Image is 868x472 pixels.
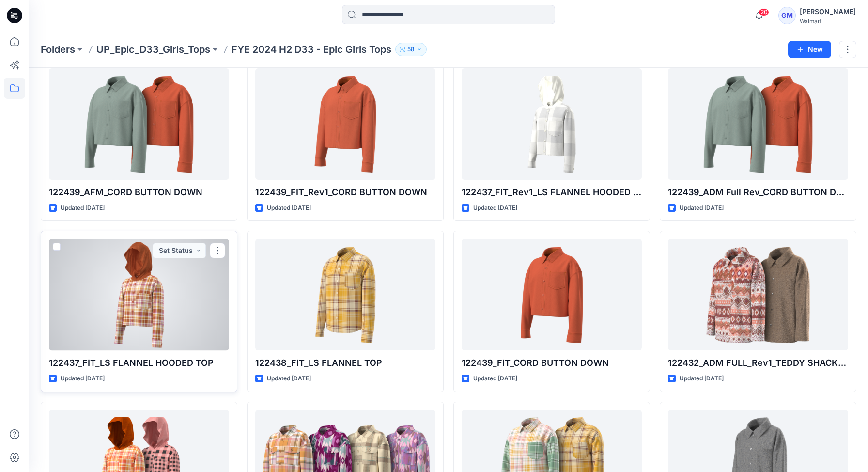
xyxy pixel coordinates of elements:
[395,43,427,56] button: 58
[61,374,105,384] p: Updated [DATE]
[462,239,642,350] a: 122439_FIT_CORD BUTTON DOWN
[668,239,848,350] a: 122432_ADM FULL_Rev1_TEDDY SHACKET
[49,68,229,180] a: 122439_AFM_CORD BUTTON DOWN
[800,6,856,17] div: [PERSON_NAME]
[96,43,210,56] a: UP_Epic_D33_Girls_Tops
[473,203,517,213] p: Updated [DATE]
[668,186,848,199] p: 122439_ADM Full Rev_CORD BUTTON DOWN
[462,186,642,199] p: 122437_FIT_Rev1_LS FLANNEL HOODED TOP
[232,43,391,56] p: FYE 2024 H2 D33 - Epic Girls Tops
[49,239,229,350] a: 122437_FIT_LS FLANNEL HOODED TOP
[680,203,724,213] p: Updated [DATE]
[800,17,856,25] div: Walmart
[61,203,105,213] p: Updated [DATE]
[49,356,229,370] p: 122437_FIT_LS FLANNEL HOODED TOP
[49,186,229,199] p: 122439_AFM_CORD BUTTON DOWN
[255,239,435,350] a: 122438_FIT_LS FLANNEL TOP
[407,44,415,55] p: 58
[759,8,769,16] span: 20
[267,203,311,213] p: Updated [DATE]
[255,356,435,370] p: 122438_FIT_LS FLANNEL TOP
[267,374,311,384] p: Updated [DATE]
[473,374,517,384] p: Updated [DATE]
[668,68,848,180] a: 122439_ADM Full Rev_CORD BUTTON DOWN
[255,186,435,199] p: 122439_FIT_Rev1_CORD BUTTON DOWN
[41,43,75,56] a: Folders
[255,68,435,180] a: 122439_FIT_Rev1_CORD BUTTON DOWN
[668,356,848,370] p: 122432_ADM FULL_Rev1_TEDDY SHACKET
[778,7,796,24] div: GM
[680,374,724,384] p: Updated [DATE]
[462,356,642,370] p: 122439_FIT_CORD BUTTON DOWN
[788,41,831,58] button: New
[462,68,642,180] a: 122437_FIT_Rev1_LS FLANNEL HOODED TOP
